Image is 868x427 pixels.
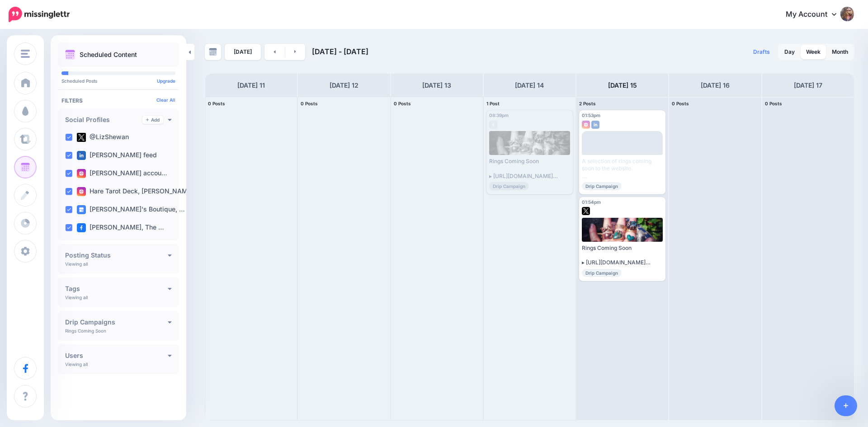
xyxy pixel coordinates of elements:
[579,101,596,106] span: 2 Posts
[591,121,599,129] img: linkedin-square.png
[77,151,157,160] label: [PERSON_NAME] feed
[9,7,70,22] img: Missinglettr
[515,80,544,91] h4: [DATE] 14
[65,352,168,359] h4: Users
[582,121,590,129] img: instagram-square.png
[330,80,359,91] h4: [DATE] 12
[301,101,318,106] span: 0 Posts
[237,80,265,91] h4: [DATE] 11
[77,187,199,196] label: Hare Tarot Deck, [PERSON_NAME]…
[61,97,175,104] h4: Filters
[801,45,826,59] a: Week
[582,113,600,118] span: 01:53pm
[157,78,175,84] a: Upgrade
[312,47,368,56] span: [DATE] - [DATE]
[77,151,86,160] img: linkedin-square.png
[65,295,88,300] p: Viewing all
[65,252,168,258] h4: Posting Status
[65,328,106,333] p: Rings Coming Soon
[77,187,86,196] img: instagram-square.png
[826,45,854,59] a: Month
[748,44,775,60] a: Drafts
[65,286,168,292] h4: Tags
[701,80,730,91] h4: [DATE] 16
[582,244,663,267] div: Rings Coming Soon ▸ [URL][DOMAIN_NAME] #Naturelovers #[PERSON_NAME] #Elizabethsboutique #Dorsetar...
[77,223,86,232] img: facebook-square.png
[489,113,509,118] span: 08:39pm
[582,199,601,205] span: 01:54pm
[61,79,175,83] p: Scheduled Posts
[753,49,770,55] span: Drafts
[672,101,689,106] span: 0 Posts
[65,319,168,325] h4: Drip Campaigns
[209,48,217,56] img: calendar-grey-darker.png
[608,80,637,91] h4: [DATE] 15
[65,117,142,123] h4: Social Profiles
[65,261,88,267] p: Viewing all
[394,101,411,106] span: 0 Posts
[225,44,261,60] a: [DATE]
[582,158,663,180] div: A selection of rings coming soon to the website. Read the full article: Rings Coming Soon [URL][D...
[77,133,86,142] img: twitter-square.png
[422,80,451,91] h4: [DATE] 13
[65,361,88,367] p: Viewing all
[156,97,175,103] a: Clear All
[77,169,86,178] img: instagram-square.png
[77,223,164,232] label: [PERSON_NAME], The …
[489,121,497,129] img: facebook-grey-square.png
[77,205,86,214] img: google_business-square.png
[779,45,800,59] a: Day
[489,182,529,190] span: Drip Campaign
[142,116,163,124] a: Add
[582,182,622,190] span: Drip Campaign
[65,50,75,60] img: calendar.png
[582,269,622,277] span: Drip Campaign
[208,101,225,106] span: 0 Posts
[582,207,590,215] img: twitter-square.png
[489,158,570,180] div: Rings Coming Soon ▸ [URL][DOMAIN_NAME] #Naturelovers #[PERSON_NAME] #Elizabethsboutique #Dorsetar...
[77,169,167,178] label: [PERSON_NAME] accou…
[77,205,185,214] label: [PERSON_NAME]'s Boutique, …
[21,50,30,58] img: menu.png
[765,101,782,106] span: 0 Posts
[80,52,137,58] p: Scheduled Content
[486,101,500,106] span: 1 Post
[794,80,822,91] h4: [DATE] 17
[610,151,635,164] div: Loading
[77,133,129,142] label: @LizShewan
[777,4,854,26] a: My Account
